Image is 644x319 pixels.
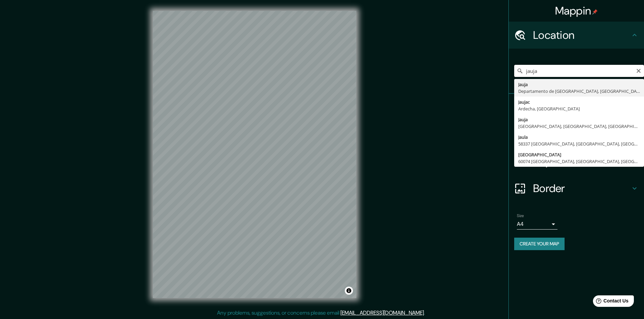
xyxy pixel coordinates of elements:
label: Size [517,213,524,219]
p: Any problems, suggestions, or concerns please email . [217,309,425,317]
div: Ardecha, [GEOGRAPHIC_DATA] [518,105,640,112]
div: Location [509,22,644,49]
button: Create your map [514,238,565,250]
canvas: Map [153,11,356,298]
h4: Border [533,182,630,195]
button: Toggle attribution [345,287,353,295]
h4: Mappin [555,4,598,18]
h4: Layout [533,155,630,168]
div: [GEOGRAPHIC_DATA] [518,151,640,158]
div: 60074 [GEOGRAPHIC_DATA], [GEOGRAPHIC_DATA], [GEOGRAPHIC_DATA] [518,158,640,165]
div: Border [509,175,644,202]
div: [GEOGRAPHIC_DATA], [GEOGRAPHIC_DATA], [GEOGRAPHIC_DATA] [518,123,640,130]
button: Clear [636,67,641,74]
div: Pins [509,94,644,121]
div: Jaula [518,134,640,140]
a: [EMAIL_ADDRESS][DOMAIN_NAME] [340,309,424,316]
div: Style [509,121,644,148]
div: Jauja [518,116,640,123]
iframe: Help widget launcher [584,293,637,312]
div: Departamento de [GEOGRAPHIC_DATA], [GEOGRAPHIC_DATA] [518,88,640,95]
h4: Location [533,28,630,42]
div: 58337 [GEOGRAPHIC_DATA], [GEOGRAPHIC_DATA], [GEOGRAPHIC_DATA] [518,140,640,147]
div: Jaujac [518,99,640,105]
div: . [426,309,427,317]
div: Jauja [518,81,640,88]
div: Layout [509,148,644,175]
input: Pick your city or area [514,65,644,77]
img: pin-icon.png [592,9,598,15]
div: . [425,309,426,317]
div: A4 [517,219,557,230]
